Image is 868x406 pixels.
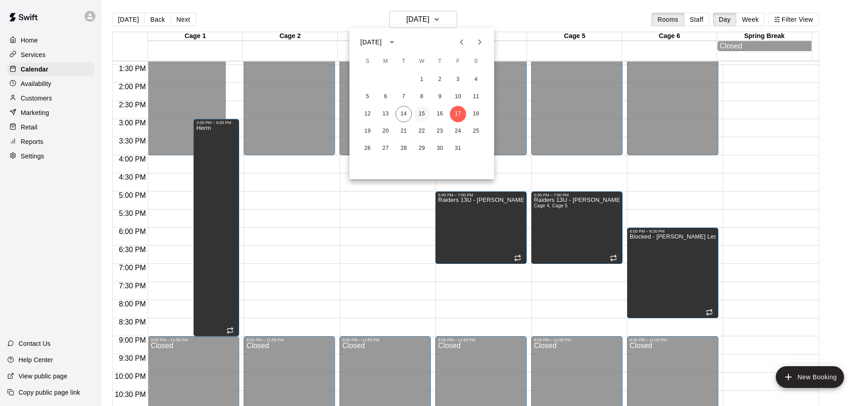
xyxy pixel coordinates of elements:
[414,89,430,105] button: 8
[450,140,466,157] button: 31
[359,140,376,157] button: 26
[471,33,489,51] button: Next month
[450,89,466,105] button: 10
[359,53,376,71] span: Sunday
[377,53,394,71] span: Monday
[396,89,412,105] button: 7
[396,106,412,122] button: 14
[414,123,430,139] button: 22
[468,106,484,122] button: 18
[450,72,466,88] button: 3
[468,53,484,71] span: Saturday
[377,89,394,105] button: 6
[384,34,400,50] button: calendar view is open, switch to year view
[414,72,430,88] button: 1
[468,72,484,88] button: 4
[377,106,394,122] button: 13
[432,123,448,139] button: 23
[414,53,430,71] span: Wednesday
[414,140,430,157] button: 29
[432,89,448,105] button: 9
[377,140,394,157] button: 27
[468,123,484,139] button: 25
[396,140,412,157] button: 28
[359,123,376,139] button: 19
[414,106,430,122] button: 15
[450,123,466,139] button: 24
[450,106,466,122] button: 17
[432,106,448,122] button: 16
[432,53,448,71] span: Thursday
[360,38,382,47] div: [DATE]
[468,89,484,105] button: 11
[377,123,394,139] button: 20
[396,123,412,139] button: 21
[432,72,448,88] button: 2
[453,33,471,51] button: Previous month
[432,140,448,157] button: 30
[359,89,376,105] button: 5
[450,53,466,71] span: Friday
[359,106,376,122] button: 12
[396,53,412,71] span: Tuesday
